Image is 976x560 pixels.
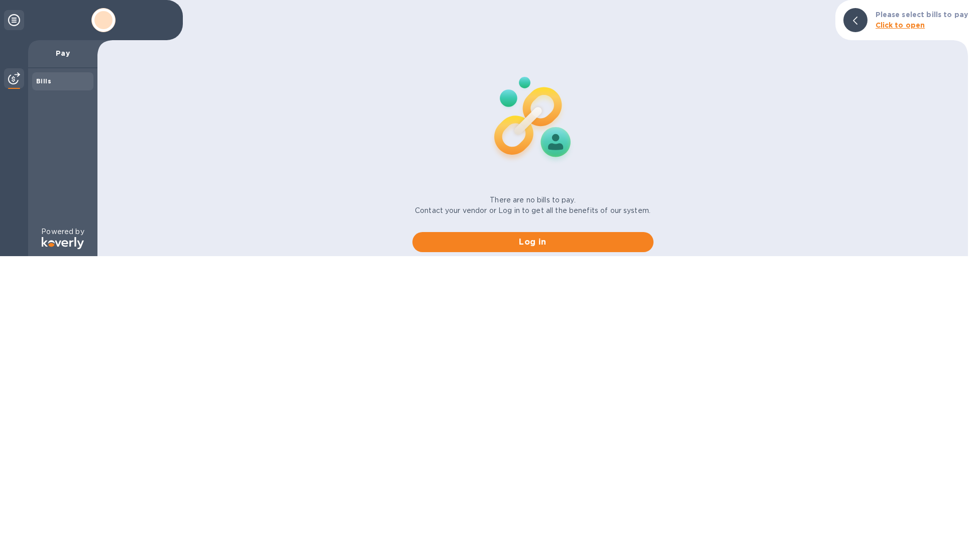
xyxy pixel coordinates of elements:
[36,77,51,85] b: Bills
[36,48,89,58] p: Pay
[876,21,925,29] b: Click to open
[42,237,84,249] img: Logo
[420,236,645,248] span: Log in
[41,227,84,237] p: Powered by
[876,11,968,19] b: Please select bills to pay
[412,232,654,252] button: Log in
[415,195,650,216] p: There are no bills to pay. Contact your vendor or Log in to get all the benefits of our system.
